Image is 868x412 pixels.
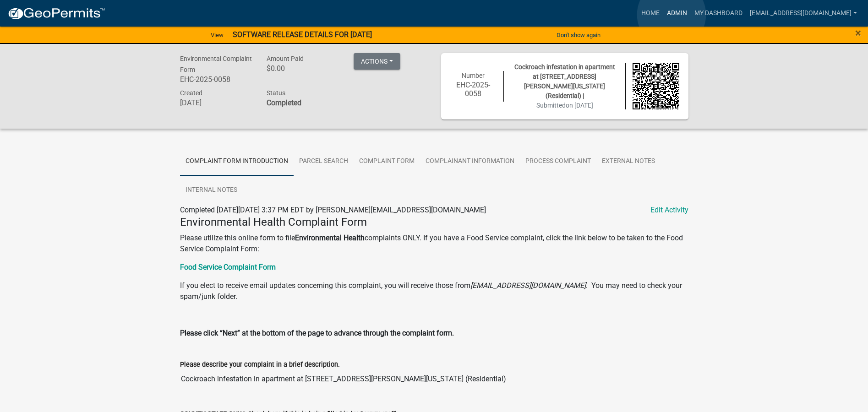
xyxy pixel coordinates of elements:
[663,5,691,22] a: Admin
[267,55,304,62] span: Amount Paid
[294,147,354,176] a: Parcel search
[855,27,861,39] span: ×
[180,75,253,84] h6: EHC-2025-0058
[180,147,294,176] a: Complaint Form Introduction
[180,216,688,229] h4: Environmental Health Complaint Form
[462,72,485,79] span: Number
[855,27,861,38] button: Close
[514,63,615,99] span: Cockroach infestation in apartment at [STREET_ADDRESS][PERSON_NAME][US_STATE] (Residential) |
[233,30,372,39] strong: SOFTWARE RELEASE DETAILS FOR [DATE]
[746,5,861,22] a: [EMAIL_ADDRESS][DOMAIN_NAME]
[596,147,661,176] a: External Notes
[267,64,340,73] h6: $0.00
[295,233,365,242] strong: Environmental Health
[180,329,454,337] strong: Please click “Next” at the bottom of the page to advance through the complaint form.
[180,206,486,214] span: Completed [DATE][DATE] 3:37 PM EDT by [PERSON_NAME][EMAIL_ADDRESS][DOMAIN_NAME]
[354,53,400,70] button: Actions
[180,55,252,73] span: Environmental Complaint Form
[354,147,420,176] a: Complaint Form
[638,5,663,22] a: Home
[691,5,746,22] a: My Dashboard
[180,280,688,302] p: If you elect to receive email updates concerning this complaint, you will receive those from . Yo...
[180,98,253,107] h6: [DATE]
[553,27,604,43] button: Don't show again
[180,233,688,255] p: Please utilize this online form to file complaints ONLY. If you have a Food Service complaint, cl...
[267,98,301,107] strong: Completed
[470,281,586,290] i: [EMAIL_ADDRESS][DOMAIN_NAME]
[180,362,340,368] label: Please describe your complaint in a brief description.
[267,89,285,97] span: Status
[180,176,243,205] a: Internal Notes
[650,205,688,216] a: Edit Activity
[450,81,497,98] h6: EHC-2025-0058
[536,102,593,109] span: Submitted on [DATE]
[207,27,227,43] a: View
[520,147,596,176] a: Process Complaint
[633,63,679,110] img: QR code
[180,89,202,97] span: Created
[180,263,276,271] a: Food Service Complaint Form
[420,147,520,176] a: Complainant Information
